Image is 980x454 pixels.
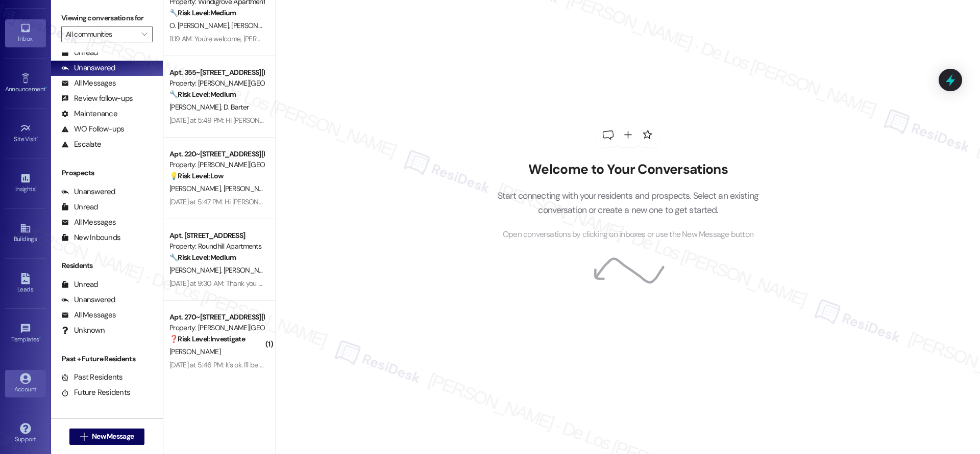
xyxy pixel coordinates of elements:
[61,310,116,321] div: All Messages
[5,270,46,298] a: Leads
[61,63,115,73] div: Unanswered
[5,170,46,197] a: Insights •
[61,202,98,212] div: Unread
[169,90,236,99] strong: 🔧 Risk Level: Medium
[169,265,224,275] span: [PERSON_NAME]
[169,360,433,369] div: [DATE] at 5:46 PM: It's ok. I'll be away [DATE] unfortunately. I will try to catch the next event.
[169,312,264,323] div: Apt. 270~[STREET_ADDRESS][PERSON_NAME]
[61,387,130,398] div: Future Residents
[61,10,153,26] label: Viewing conversations for
[66,26,136,42] input: All communities
[61,186,115,197] div: Unanswered
[169,67,264,78] div: Apt. 355~[STREET_ADDRESS][PERSON_NAME]
[5,370,46,397] a: Account
[39,334,41,341] span: •
[169,102,224,112] span: [PERSON_NAME]
[169,116,825,125] div: [DATE] at 5:49 PM: Hi [PERSON_NAME] and [PERSON_NAME], apologies for the confusion—Kona Ice (12:0...
[45,84,47,91] span: •
[482,162,774,178] h2: Welcome to Your Conversations
[169,8,236,17] strong: 🔧 Risk Level: Medium
[169,241,264,252] div: Property: Roundhill Apartments
[169,171,224,180] strong: 💡 Risk Level: Low
[169,159,264,170] div: Property: [PERSON_NAME][GEOGRAPHIC_DATA]
[61,372,123,383] div: Past Residents
[503,228,753,241] span: Open conversations by clicking on inboxes or use the New Message button
[5,19,46,47] a: Inbox
[61,217,116,228] div: All Messages
[169,253,236,262] strong: 🔧 Risk Level: Medium
[61,124,124,135] div: WO Follow-ups
[51,260,163,271] div: Residents
[61,325,105,336] div: Unknown
[61,93,133,104] div: Review follow-ups
[169,149,264,159] div: Apt. 220~[STREET_ADDRESS][PERSON_NAME]
[231,21,347,30] span: [PERSON_NAME][GEOGRAPHIC_DATA]
[169,78,264,89] div: Property: [PERSON_NAME][GEOGRAPHIC_DATA]
[61,279,98,290] div: Unread
[169,34,827,43] div: 11:19 AM: You're welcome, [PERSON_NAME] and [PERSON_NAME]! I'm glad to hear that maintenance will...
[61,295,115,305] div: Unanswered
[169,279,797,288] div: [DATE] at 9:30 AM: Thank you for your message. Our offices are currently closed, but we will cont...
[223,265,274,275] span: [PERSON_NAME]
[80,433,88,441] i: 
[169,184,224,193] span: [PERSON_NAME]
[5,320,46,348] a: Templates •
[61,139,101,150] div: Escalate
[37,134,38,141] span: •
[5,420,46,447] a: Support
[169,230,264,241] div: Apt. [STREET_ADDRESS]
[61,109,117,119] div: Maintenance
[61,232,120,243] div: New Inbounds
[61,47,98,58] div: Unread
[51,168,163,178] div: Prospects
[141,30,147,38] i: 
[5,220,46,247] a: Buildings
[169,334,245,343] strong: ❓ Risk Level: Investigate
[169,197,824,206] div: [DATE] at 5:47 PM: Hi [PERSON_NAME] and [PERSON_NAME], apologies for the confusion—Kona Ice (12:0...
[169,347,220,356] span: [PERSON_NAME]
[169,323,264,333] div: Property: [PERSON_NAME][GEOGRAPHIC_DATA]
[35,184,37,191] span: •
[69,429,145,445] button: New Message
[169,21,231,30] span: O. [PERSON_NAME]
[482,189,774,218] p: Start connecting with your residents and prospects. Select an existing conversation or create a n...
[223,184,274,193] span: [PERSON_NAME]
[51,354,163,364] div: Past + Future Residents
[61,78,116,89] div: All Messages
[92,431,134,442] span: New Message
[223,102,249,112] span: D. Barter
[5,120,46,147] a: Site Visit •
